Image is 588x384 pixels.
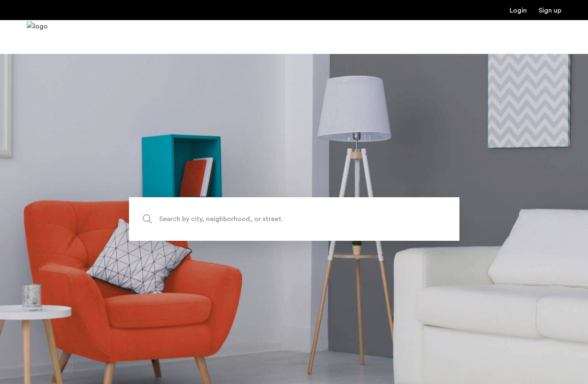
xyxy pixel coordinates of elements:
[27,21,48,53] img: logo
[27,21,48,53] a: Cazamio Logo
[129,197,459,241] input: Apartment Search
[159,213,390,224] span: Search by city, neighborhood, or street.
[510,7,527,14] a: Login
[539,7,561,14] a: Registration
